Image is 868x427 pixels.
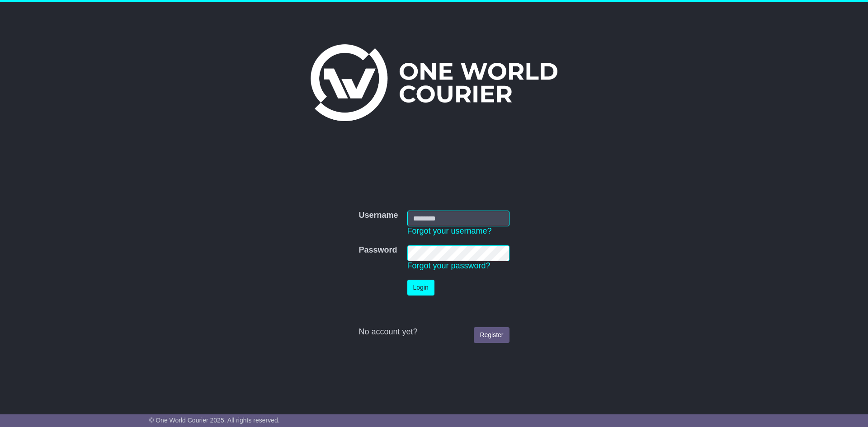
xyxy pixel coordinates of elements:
span: © One World Courier 2025. All rights reserved. [149,417,280,424]
label: Username [359,211,398,221]
img: One World [311,44,557,121]
label: Password [359,245,397,255]
button: Login [407,280,434,296]
a: Forgot your username? [407,226,492,235]
a: Forgot your password? [407,261,491,270]
div: No account yet? [359,327,509,337]
a: Register [474,327,509,343]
